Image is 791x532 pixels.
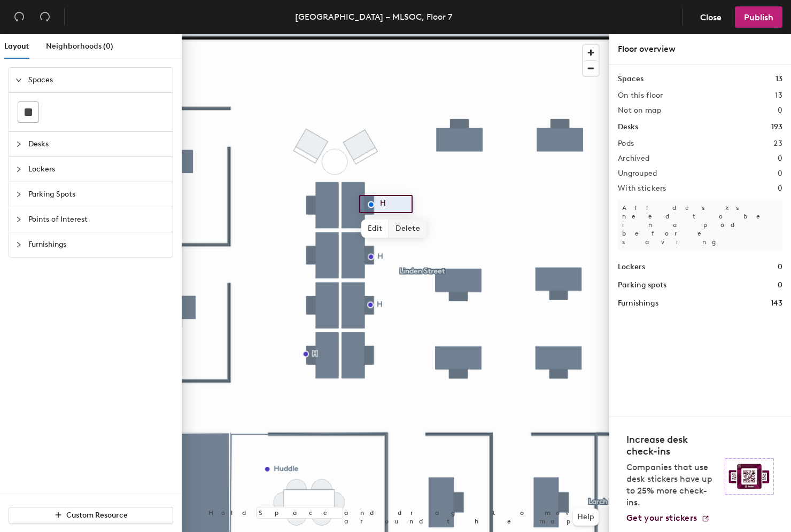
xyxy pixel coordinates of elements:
h2: 0 [778,154,782,163]
span: expanded [15,77,22,83]
span: Custom Resource [66,511,128,520]
h2: 0 [778,169,782,178]
button: Close [691,6,731,28]
h2: 13 [775,91,782,100]
h1: 13 [776,73,782,85]
img: Sticker logo [725,458,774,495]
h1: Furnishings [618,298,658,309]
h2: Ungrouped [618,169,657,178]
h1: Lockers [618,261,645,273]
h4: Increase desk check-ins [626,434,718,457]
span: Edit [361,220,389,238]
p: All desks need to be in a pod before saving [618,199,782,251]
span: Spaces [28,68,166,92]
h2: 0 [778,106,782,115]
span: Points of Interest [28,207,166,232]
h2: Archived [618,154,649,163]
button: Publish [735,6,782,28]
span: collapsed [15,191,22,198]
h1: 193 [771,121,782,133]
h2: Pods [618,139,634,148]
span: Neighborhoods (0) [46,42,113,51]
span: Get your stickers [626,513,697,523]
a: Get your stickers [626,513,710,523]
span: Layout [4,42,29,51]
h1: Desks [618,121,638,133]
h2: Not on map [618,106,661,115]
button: Help [573,508,599,526]
span: Publish [744,12,773,22]
div: Floor overview [618,43,782,56]
p: Companies that use desk stickers have up to 25% more check-ins. [626,461,718,508]
span: Close [700,12,722,22]
h2: On this floor [618,91,663,100]
h2: With stickers [618,184,666,193]
h1: 0 [778,261,782,273]
span: Delete [389,220,426,238]
span: undo [14,11,25,22]
h2: 23 [773,139,782,148]
span: Lockers [28,157,166,182]
span: collapsed [15,166,22,173]
h1: 0 [778,279,782,291]
div: [GEOGRAPHIC_DATA] – MLSOC, Floor 7 [295,10,452,24]
h1: 143 [771,298,782,309]
span: Parking Spots [28,182,166,207]
h1: Spaces [618,73,643,85]
span: collapsed [15,216,22,223]
span: Desks [28,132,166,157]
span: collapsed [15,241,22,248]
h2: 0 [778,184,782,193]
button: Custom Resource [9,507,173,524]
span: Furnishings [28,232,166,257]
h1: Parking spots [618,279,666,291]
button: Redo (⌘ + ⇧ + Z) [34,6,56,28]
button: Undo (⌘ + Z) [9,6,30,28]
span: collapsed [15,141,22,147]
